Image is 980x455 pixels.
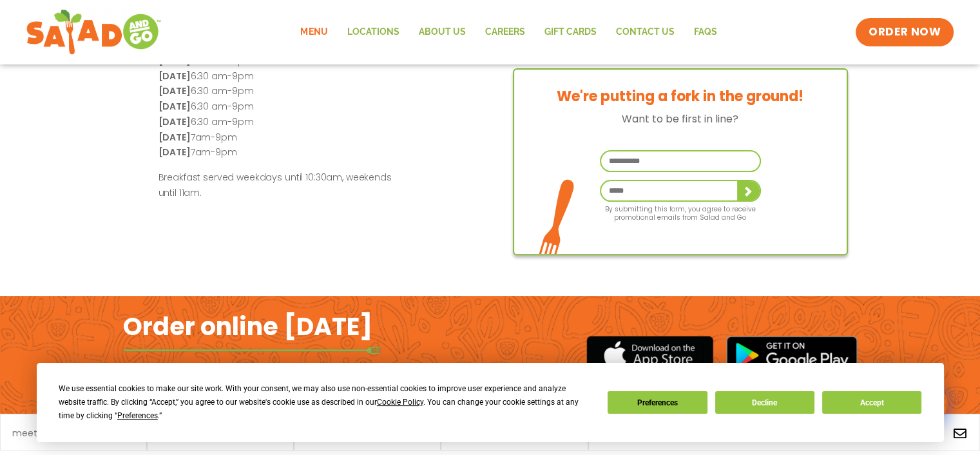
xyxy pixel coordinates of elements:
[856,18,954,46] a: ORDER NOW
[159,115,191,128] strong: [DATE]
[377,398,423,407] span: Cookie Policy
[600,202,761,222] p: By submitting this form, you agree to receive promotional emails from Salad and Go
[159,130,408,146] p: 7am-9pm
[159,115,408,130] p: 6:30 am-9pm
[159,100,191,113] strong: [DATE]
[869,24,941,40] span: ORDER NOW
[159,99,408,115] p: 6:30 am-9pm
[26,6,162,58] img: new-SAG-logo-768×292
[159,131,191,144] strong: [DATE]
[12,429,135,438] a: meet chef [PERSON_NAME]
[534,17,606,47] a: GIFT CARDS
[337,17,408,47] a: Locations
[159,145,408,160] p: 7am-9pm
[59,382,592,423] div: We use essential cookies to make our site work. With your consent, we may also use non-essential ...
[606,17,684,47] a: Contact Us
[726,336,858,374] img: google_play
[159,170,408,201] p: Breakfast served weekdays until 10:30am, weekends until 11am.
[514,111,847,127] p: Want to be first in line?
[159,84,191,97] strong: [DATE]
[159,70,191,82] strong: [DATE]
[291,17,337,47] a: Menu
[159,146,191,159] strong: [DATE]
[159,84,408,99] p: 6:30 am-9pm
[159,54,191,67] strong: [DATE]
[408,17,475,47] a: About Us
[715,391,814,414] button: Decline
[822,391,921,414] button: Accept
[684,17,726,47] a: FAQs
[37,363,944,442] div: Cookie Consent Prompt
[514,89,847,104] h3: We're putting a fork in the ground!
[123,311,372,342] h2: Order online [DATE]
[608,391,707,414] button: Preferences
[123,347,381,354] img: fork
[117,411,158,420] span: Preferences
[159,69,408,84] p: 6:30 am-9pm
[586,334,713,376] img: appstore
[475,17,534,47] a: Careers
[291,17,726,47] nav: Menu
